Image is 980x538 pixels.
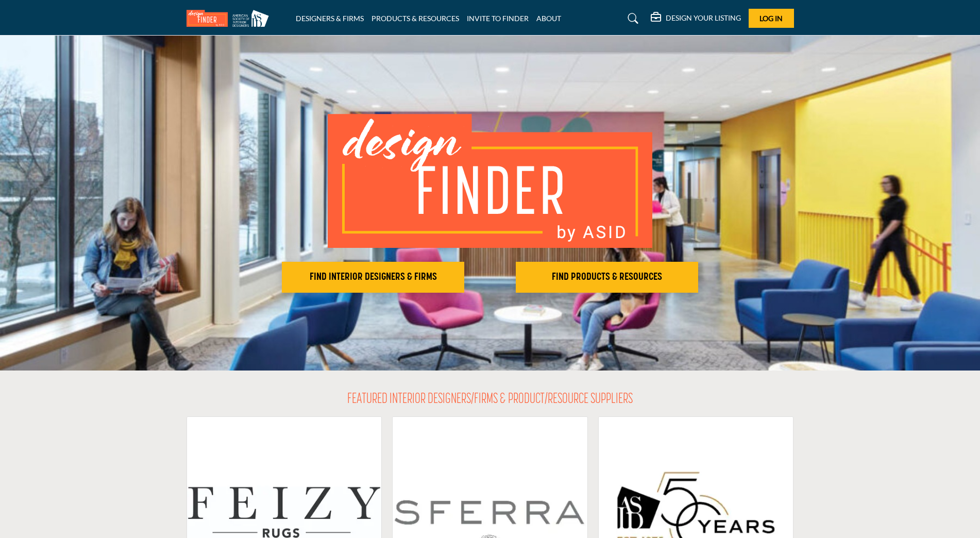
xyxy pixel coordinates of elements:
[519,271,695,283] h2: FIND PRODUCTS & RESOURCES
[749,9,794,28] button: Log In
[187,10,274,27] img: Site Logo
[467,14,529,23] a: INVITE TO FINDER
[328,114,652,248] img: image
[651,12,741,25] div: DESIGN YOUR LISTING
[296,14,364,23] a: DESIGNERS & FIRMS
[536,14,561,23] a: ABOUT
[285,271,461,283] h2: FIND INTERIOR DESIGNERS & FIRMS
[618,10,645,27] a: Search
[666,13,741,23] h5: DESIGN YOUR LISTING
[759,14,783,23] span: Log In
[347,391,633,409] h2: FEATURED INTERIOR DESIGNERS/FIRMS & PRODUCT/RESOURCE SUPPLIERS
[282,262,464,293] button: FIND INTERIOR DESIGNERS & FIRMS
[371,14,459,23] a: PRODUCTS & RESOURCES
[516,262,698,293] button: FIND PRODUCTS & RESOURCES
